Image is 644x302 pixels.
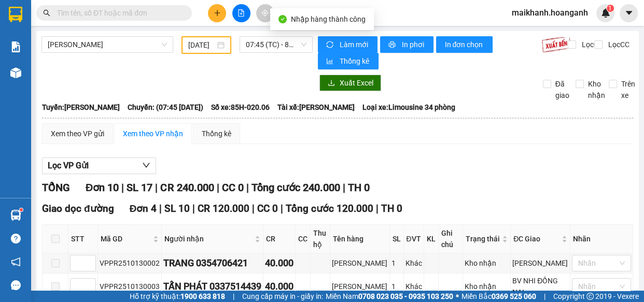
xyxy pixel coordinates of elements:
span: ĐC Giao [513,233,559,245]
span: In đơn chọn [444,39,484,50]
span: | [376,203,379,214]
span: TH 0 [347,181,369,194]
div: THÀNH [9,32,92,45]
span: | [216,181,219,194]
th: Thu hộ [311,225,330,253]
span: Chuyến: (07:45 [DATE]) [128,102,203,113]
span: Thống kê [339,55,370,67]
span: | [281,203,283,214]
span: Lọc CR [578,39,605,50]
div: BV NHI ĐỒNG NAI [512,275,568,298]
span: Xuất Excel [339,77,373,89]
div: 1 [391,257,402,269]
span: down [142,161,150,169]
span: Hỗ trợ kỹ thuật: [130,291,225,302]
span: Trên xe [617,78,639,101]
span: Nhận: [99,10,124,21]
strong: 1900 633 818 [180,292,225,300]
span: | [233,291,234,302]
span: In phơi [401,39,425,50]
span: 1 [608,5,612,12]
span: CR 240.000 [160,181,214,194]
div: NHÂN [99,34,183,46]
span: 07:45 (TC) - 85H-020.06 [246,37,306,52]
strong: 0708 023 035 - 0935 103 250 [358,292,453,300]
span: Loại xe: Limousine 34 phòng [362,102,455,113]
sup: 1 [607,5,614,12]
div: Thống kê [202,128,231,139]
button: file-add [232,4,250,22]
div: Xem theo VP gửi [51,128,104,139]
span: Gửi: [9,9,25,20]
span: caret-down [624,8,634,18]
span: Cung cấp máy in - giấy in: [242,291,323,302]
span: download [328,79,335,88]
th: Tên hàng [330,225,389,253]
span: plus [214,9,221,17]
span: Tổng cước 240.000 [251,181,340,194]
span: Kho nhận [584,78,609,101]
span: CR 120.000 [198,203,249,214]
span: message [11,280,21,290]
span: | [159,203,162,214]
span: | [544,291,545,302]
th: Ghi chú [439,225,464,253]
input: Tìm tên, số ĐT hoặc mã đơn [57,7,179,19]
span: SL 17 [127,181,152,194]
button: caret-down [620,4,638,22]
div: [PERSON_NAME] [512,257,568,269]
span: Nhập hàng thành công [291,15,366,23]
div: VP [PERSON_NAME] [99,9,183,34]
span: notification [11,257,21,267]
span: Tổng cước 120.000 [286,203,373,214]
button: bar-chartThống kê [318,53,379,69]
div: Khác [405,281,422,292]
div: VPPR2510130002 [100,257,160,269]
td: VPPR2510130002 [98,253,162,274]
button: aim [256,4,274,22]
span: Lọc CC [604,39,631,50]
span: maikhanh.hoanganh [503,6,596,19]
span: Lọc VP Gửi [48,159,89,172]
th: STT [68,225,98,253]
img: warehouse-icon [10,210,21,221]
span: Đơn 4 [130,203,157,214]
span: Người nhận [164,233,253,245]
button: plus [208,4,226,22]
span: search [43,9,50,17]
button: downloadXuất Excel [319,75,381,91]
span: | [252,203,255,214]
span: bar-chart [326,57,335,66]
div: 40.000 [265,256,293,270]
span: ⚪️ [456,294,459,298]
span: Giao dọc đường [42,203,114,214]
img: logo-vxr [9,7,22,22]
span: question-circle [11,234,21,243]
span: Trạng thái [466,233,500,245]
div: TRANG 0354706421 [163,256,261,270]
span: | [155,181,158,194]
button: Lọc VP Gửi [42,157,156,174]
img: warehouse-icon [10,67,21,78]
span: Tài xế: [PERSON_NAME] [277,102,355,113]
span: SL 10 [164,203,190,214]
span: Đã giao [551,78,573,101]
img: icon-new-feature [601,8,610,18]
div: Nhãn [573,233,630,245]
img: 9k= [541,36,571,53]
span: Số xe: 85H-020.06 [211,102,270,113]
div: TẤN PHÁT 0337514439 [163,279,261,294]
div: Xem theo VP nhận [123,128,183,139]
div: 0904308393 [99,46,183,61]
button: syncLàm mới [318,36,377,53]
strong: 0369 525 060 [492,292,536,300]
th: SL [390,225,404,253]
span: Miền Nam [326,291,453,302]
span: copyright [586,293,594,300]
span: Mã GD [101,233,151,245]
input: 13/10/2025 [188,39,215,51]
img: solution-icon [10,41,21,52]
div: 0909406230 [9,45,92,59]
button: In đơn chọn [436,36,493,53]
th: KL [424,225,439,253]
